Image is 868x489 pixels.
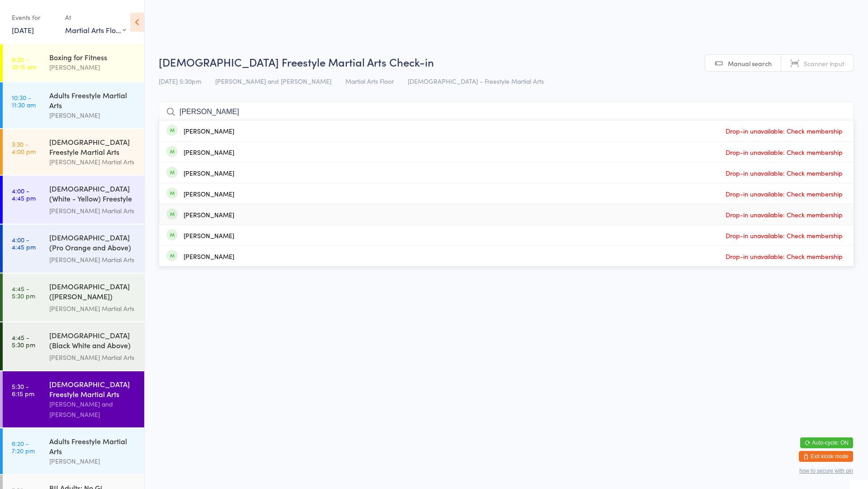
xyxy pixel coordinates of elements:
div: [PERSON_NAME] [184,169,234,177]
time: 3:30 - 4:00 pm [12,140,36,155]
time: 4:45 - 5:30 pm [12,334,35,348]
a: 4:00 -4:45 pm[DEMOGRAPHIC_DATA] (Pro Orange and Above) Freestyle Martial Art...[PERSON_NAME] Mart... [3,225,144,273]
span: Martial Arts Floor [345,77,394,86]
input: Search [159,101,854,122]
a: 3:30 -4:00 pm[DEMOGRAPHIC_DATA] Freestyle Martial Arts[PERSON_NAME] Martial Arts [3,129,144,175]
div: [DEMOGRAPHIC_DATA] (White - Yellow) Freestyle Martial Arts [49,183,137,206]
a: 5:30 -6:15 pm[DEMOGRAPHIC_DATA] Freestyle Martial Arts[PERSON_NAME] and [PERSON_NAME] [3,371,144,427]
span: Drop-in unavailable: Check membership [723,145,845,159]
div: Adults Freestyle Martial Arts [49,90,137,110]
div: [DEMOGRAPHIC_DATA] Freestyle Martial Arts [49,137,137,157]
a: 10:30 -11:30 amAdults Freestyle Martial Arts[PERSON_NAME] [3,82,144,128]
span: Scanner input [804,59,844,68]
div: [PERSON_NAME] Martial Arts [49,303,137,314]
h2: [DEMOGRAPHIC_DATA] Freestyle Martial Arts Check-in [159,54,854,69]
a: 4:00 -4:45 pm[DEMOGRAPHIC_DATA] (White - Yellow) Freestyle Martial Arts[PERSON_NAME] Martial Arts [3,176,144,224]
div: [PERSON_NAME] and [PERSON_NAME] [49,399,137,420]
span: [DATE] 5:30pm [159,77,201,86]
div: Boxing for Fitness [49,52,137,62]
time: 4:00 - 4:45 pm [12,236,36,250]
div: [PERSON_NAME] Martial Arts [49,352,137,363]
a: 4:45 -5:30 pm[DEMOGRAPHIC_DATA] ([PERSON_NAME]) Freestyle Martial Arts[PERSON_NAME] Martial Arts [3,273,144,321]
span: Drop-in unavailable: Check membership [723,187,845,201]
div: [PERSON_NAME] [184,149,234,156]
time: 9:30 - 10:15 am [12,56,36,70]
span: Drop-in unavailable: Check membership [723,124,845,138]
div: Martial Arts Floor [65,25,126,35]
div: At [65,10,126,25]
time: 6:20 - 7:20 pm [12,440,35,454]
div: [PERSON_NAME] Martial Arts [49,206,137,216]
time: 10:30 - 11:30 am [12,94,36,108]
div: [PERSON_NAME] [49,110,137,120]
div: [PERSON_NAME] [49,62,137,72]
a: 6:20 -7:20 pmAdults Freestyle Martial Arts[PERSON_NAME] [3,428,144,474]
span: [PERSON_NAME] and [PERSON_NAME] [215,77,331,86]
time: 4:00 - 4:45 pm [12,187,36,201]
div: Adults Freestyle Martial Arts [49,436,137,456]
div: [PERSON_NAME] [49,456,137,466]
time: 5:30 - 6:15 pm [12,383,34,397]
div: Events for [12,10,56,25]
div: [PERSON_NAME] [184,190,234,197]
div: [PERSON_NAME] [184,232,234,239]
div: [PERSON_NAME] Martial Arts [49,157,137,167]
div: [DEMOGRAPHIC_DATA] (Pro Orange and Above) Freestyle Martial Art... [49,232,137,254]
a: 9:30 -10:15 amBoxing for Fitness[PERSON_NAME] [3,44,144,81]
div: [PERSON_NAME] Martial Arts [49,254,137,265]
a: 4:45 -5:30 pm[DEMOGRAPHIC_DATA] (Black White and Above) Freestyle Martial ...[PERSON_NAME] Martia... [3,322,144,370]
div: [PERSON_NAME] [184,253,234,260]
span: Drop-in unavailable: Check membership [723,166,845,180]
span: Manual search [728,59,772,68]
span: Drop-in unavailable: Check membership [723,249,845,263]
div: [DEMOGRAPHIC_DATA] Freestyle Martial Arts [49,379,137,399]
button: how to secure with pin [799,468,853,474]
button: Auto-cycle: ON [800,437,853,448]
div: [PERSON_NAME] [184,211,234,218]
span: Drop-in unavailable: Check membership [723,208,845,221]
a: [DATE] [12,25,34,35]
div: [DEMOGRAPHIC_DATA] (Black White and Above) Freestyle Martial ... [49,330,137,352]
div: [DEMOGRAPHIC_DATA] ([PERSON_NAME]) Freestyle Martial Arts [49,281,137,303]
div: [PERSON_NAME] [184,127,234,134]
button: Exit kiosk mode [799,451,853,462]
time: 4:45 - 5:30 pm [12,285,35,299]
span: Drop-in unavailable: Check membership [723,229,845,242]
span: [DEMOGRAPHIC_DATA] - Freestyle Martial Arts [408,77,544,86]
